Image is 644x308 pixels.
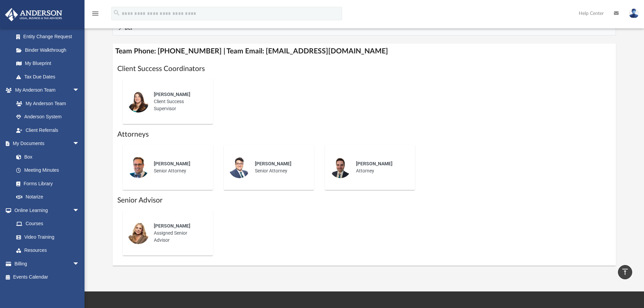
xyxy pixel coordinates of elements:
[9,70,90,84] a: Tax Due Dates
[9,164,86,177] a: Meeting Minutes
[9,110,86,124] a: Anderson System
[9,30,90,44] a: Entity Change Request
[149,156,208,179] div: Senior Attorney
[9,230,83,244] a: Video Training
[9,150,83,164] a: Box
[9,177,83,190] a: Forms Library
[351,156,410,179] div: Attorney
[73,137,86,151] span: arrow_drop_down
[5,257,90,270] a: Billingarrow_drop_down
[91,9,99,18] i: menu
[9,57,86,70] a: My Blueprint
[9,123,86,137] a: Client Referrals
[9,244,86,257] a: Resources
[330,157,351,178] img: thumbnail
[9,43,90,57] a: Binder Walkthrough
[154,92,190,97] span: [PERSON_NAME]
[113,9,120,17] i: search
[9,97,83,110] a: My Anderson Team
[5,270,90,284] a: Events Calendar
[73,257,86,271] span: arrow_drop_down
[127,222,149,244] img: thumbnail
[229,157,250,178] img: thumbnail
[149,86,208,117] div: Client Success Supervisor
[356,161,392,166] span: [PERSON_NAME]
[117,195,612,205] h1: Senior Advisor
[127,91,149,113] img: thumbnail
[255,161,291,166] span: [PERSON_NAME]
[5,204,86,217] a: Online Learningarrow_drop_down
[117,64,612,74] h1: Client Success Coordinators
[154,161,190,166] span: [PERSON_NAME]
[127,157,149,178] img: thumbnail
[5,84,86,97] a: My Anderson Teamarrow_drop_down
[3,8,64,21] img: Anderson Advisors Platinum Portal
[125,26,134,30] span: BCP
[117,129,612,139] h1: Attorneys
[73,204,86,217] span: arrow_drop_down
[5,137,86,150] a: My Documentsarrow_drop_down
[91,13,99,18] a: menu
[250,156,309,179] div: Senior Attorney
[73,84,86,97] span: arrow_drop_down
[9,217,86,231] a: Courses
[621,268,629,276] i: vertical_align_top
[154,223,190,229] span: [PERSON_NAME]
[113,44,616,59] h4: Team Phone: [PHONE_NUMBER] | Team Email: [EMAIL_ADDRESS][DOMAIN_NAME]
[629,8,639,18] img: User Pic
[9,190,86,204] a: Notarize
[618,265,632,279] a: vertical_align_top
[149,218,208,248] div: Assigned Senior Advisor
